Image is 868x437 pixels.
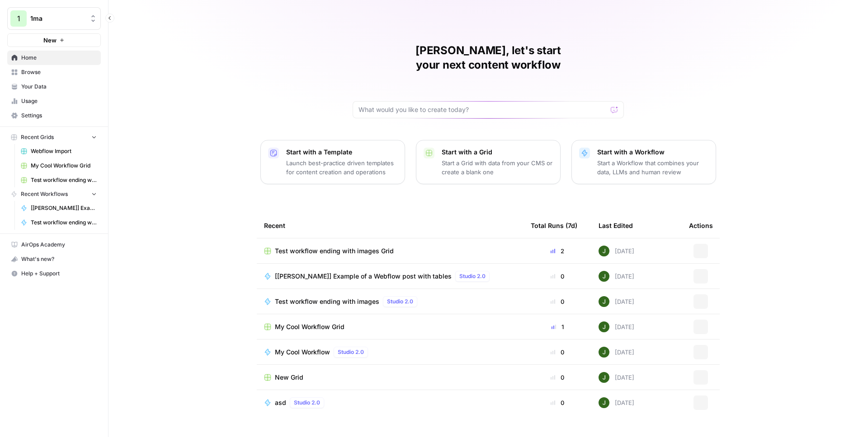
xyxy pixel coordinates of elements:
[531,246,584,256] div: 2
[17,215,101,230] a: Test workflow ending with images
[7,237,101,252] a: AirOps Academy
[264,397,516,408] a: asdStudio 2.0
[264,246,516,256] a: Test workflow ending with images Grid
[21,241,97,249] span: AirOps Academy
[264,213,516,238] div: Recent
[599,246,609,256] img: 5v0yozua856dyxnw4lpcp45mgmzh
[531,272,584,281] div: 0
[275,297,379,306] span: Test workflow ending with images
[264,322,516,331] a: My Cool Workflow Grid
[597,148,708,157] p: Start with a Workflow
[43,36,57,45] span: New
[599,246,634,256] div: [DATE]
[599,347,634,358] div: [DATE]
[8,252,100,266] div: What's new?
[7,33,101,47] button: New
[275,398,286,407] span: asd
[21,270,97,278] span: Help + Support
[599,271,634,282] div: [DATE]
[21,68,97,76] span: Browse
[7,79,101,94] a: Your Data
[599,296,609,307] img: 5v0yozua856dyxnw4lpcp45mgmzh
[7,187,101,201] button: Recent Workflows
[599,321,609,332] img: 5v0yozua856dyxnw4lpcp45mgmzh
[442,148,553,157] p: Start with a Grid
[17,144,101,158] a: Webflow Import
[599,372,634,383] div: [DATE]
[286,148,397,157] p: Start with a Template
[531,348,584,357] div: 0
[31,162,97,170] span: My Cool Workflow Grid
[531,373,584,382] div: 0
[264,271,516,282] a: [[PERSON_NAME]] Example of a Webflow post with tablesStudio 2.0
[416,140,561,184] button: Start with a GridStart a Grid with data from your CMS or create a blank one
[17,158,101,173] a: My Cool Workflow Grid
[531,213,577,238] div: Total Runs (7d)
[597,158,708,177] p: Start a Workflow that combines your data, LLMs and human review
[264,373,516,382] a: New Grid
[30,14,85,23] span: 1ma
[7,65,101,79] a: Browse
[17,13,20,24] span: 1
[7,252,101,266] button: What's new?
[31,176,97,184] span: Test workflow ending with images Grid
[21,54,97,62] span: Home
[442,158,553,177] p: Start a Grid with data from your CMS or create a blank one
[21,83,97,91] span: Your Data
[459,272,486,280] span: Studio 2.0
[571,140,716,184] button: Start with a WorkflowStart a Workflow that combines your data, LLMs and human review
[7,51,101,65] a: Home
[689,213,713,238] div: Actions
[7,108,101,123] a: Settings
[599,372,609,383] img: 5v0yozua856dyxnw4lpcp45mgmzh
[353,43,624,72] h1: [PERSON_NAME], let's start your next content workflow
[21,190,68,198] span: Recent Workflows
[21,112,97,120] span: Settings
[275,348,330,357] span: My Cool Workflow
[599,296,634,307] div: [DATE]
[21,97,97,105] span: Usage
[275,322,344,331] span: My Cool Workflow Grid
[359,105,607,114] input: What would you like to create today?
[599,347,609,358] img: 5v0yozua856dyxnw4lpcp45mgmzh
[31,218,97,227] span: Test workflow ending with images
[31,204,97,212] span: [[PERSON_NAME]] Example of a Webflow post with tables
[294,399,320,407] span: Studio 2.0
[17,173,101,187] a: Test workflow ending with images Grid
[599,321,634,332] div: [DATE]
[599,397,634,408] div: [DATE]
[275,246,394,256] span: Test workflow ending with images Grid
[275,272,452,281] span: [[PERSON_NAME]] Example of a Webflow post with tables
[7,7,101,30] button: Workspace: 1ma
[286,158,397,177] p: Launch best-practice driven templates for content creation and operations
[31,147,97,155] span: Webflow Import
[338,348,364,356] span: Studio 2.0
[275,373,303,382] span: New Grid
[599,213,633,238] div: Last Edited
[264,296,516,307] a: Test workflow ending with imagesStudio 2.0
[599,397,609,408] img: 5v0yozua856dyxnw4lpcp45mgmzh
[387,298,413,306] span: Studio 2.0
[7,94,101,108] a: Usage
[599,271,609,282] img: 5v0yozua856dyxnw4lpcp45mgmzh
[7,266,101,281] button: Help + Support
[531,398,584,407] div: 0
[531,322,584,331] div: 1
[17,201,101,215] a: [[PERSON_NAME]] Example of a Webflow post with tables
[531,297,584,306] div: 0
[7,130,101,144] button: Recent Grids
[21,133,54,141] span: Recent Grids
[260,140,405,184] button: Start with a TemplateLaunch best-practice driven templates for content creation and operations
[264,347,516,358] a: My Cool WorkflowStudio 2.0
